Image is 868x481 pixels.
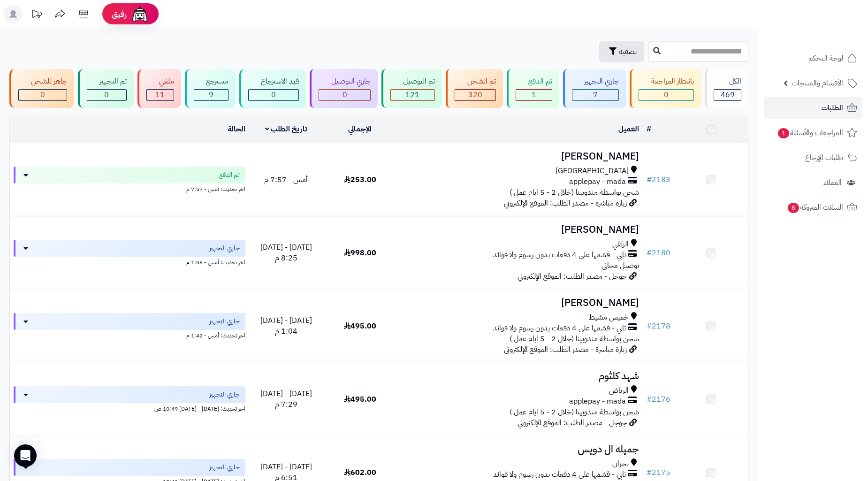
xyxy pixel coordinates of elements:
span: تصفية [619,46,637,57]
span: applepay - mada [569,396,626,407]
a: العملاء [764,171,862,194]
a: تاريخ الطلب [265,123,308,135]
div: قيد الاسترجاع [248,76,299,87]
h3: [PERSON_NAME] [401,298,639,308]
span: # [647,174,652,185]
a: ملغي 11 [136,69,183,108]
span: [DATE] - [DATE] 8:25 م [260,242,312,264]
a: السلات المتروكة8 [764,196,862,219]
span: 1 [777,128,789,138]
img: ai-face.png [130,5,149,23]
span: [GEOGRAPHIC_DATA] [556,166,629,176]
span: 320 [468,89,482,100]
a: لوحة التحكم [764,47,862,69]
div: 0 [19,90,67,100]
span: نجران [612,458,629,469]
span: 0 [664,89,669,100]
div: اخر تحديث: أمس - 1:56 م [14,257,245,267]
span: العملاء [823,176,842,189]
span: رفيق [112,8,127,20]
span: جوجل - مصدر الطلب: الموقع الإلكتروني [518,271,627,282]
button: تصفية [599,41,644,62]
h3: [PERSON_NAME] [401,224,639,235]
span: 0 [271,89,276,100]
div: تم التجهيز [87,76,127,87]
h3: [PERSON_NAME] [401,151,639,162]
h3: شهد كلثوم [401,371,639,382]
span: 0 [343,89,347,100]
span: 7 [593,89,598,100]
a: تم التجهيز 0 [76,69,136,108]
div: 1 [516,90,552,100]
a: العميل [618,123,639,135]
div: ملغي [146,76,174,87]
a: #2183 [647,174,670,185]
div: اخر تحديث: أمس - 7:57 م [14,183,245,193]
span: جاري التجهيز [209,463,240,472]
span: زيارة مباشرة - مصدر الطلب: الموقع الإلكتروني [504,198,627,209]
div: 9 [194,90,228,100]
a: تم الدفع 1 [505,69,561,108]
span: جاري التجهيز [209,390,240,399]
span: 9 [209,89,213,100]
a: جاري التوصيل 0 [308,69,380,108]
span: # [647,321,652,332]
span: لوحة التحكم [808,52,843,65]
span: الطلبات [822,101,843,115]
a: # [647,123,651,135]
div: 0 [249,90,298,100]
a: جاري التجهيز 7 [561,69,628,108]
a: طلبات الإرجاع [764,146,862,169]
span: زيارة مباشرة - مصدر الطلب: الموقع الإلكتروني [504,344,627,355]
div: جاري التجهيز [572,76,619,87]
span: المراجعات والأسئلة [777,126,843,139]
div: تم الدفع [516,76,552,87]
span: طلبات الإرجاع [805,151,843,164]
span: 1 [532,89,536,100]
span: [DATE] - [DATE] 1:04 م [260,315,312,337]
span: 11 [155,89,165,100]
div: الكل [714,76,741,87]
div: 0 [639,90,693,100]
span: شحن بواسطة مندوبينا (خلال 2 - 5 ايام عمل ) [510,187,639,198]
a: بانتظار المراجعة 0 [628,69,703,108]
div: بانتظار المراجعة [639,76,694,87]
a: تم التوصيل 121 [380,69,444,108]
span: # [647,394,652,405]
a: #2175 [647,467,670,478]
div: جاري التوصيل [319,76,371,87]
span: 998.00 [344,247,376,259]
a: #2176 [647,394,670,405]
a: الإجمالي [348,123,372,135]
span: # [647,467,652,478]
span: 602.00 [344,467,376,478]
a: تم الشحن 320 [444,69,505,108]
div: Open Intercom Messenger [14,444,37,467]
span: تابي - قسّمها على 4 دفعات بدون رسوم ولا فوائد [493,250,626,260]
a: جاهز للشحن 0 [8,69,76,108]
span: السلات المتروكة [787,201,843,214]
img: logo-2.png [804,7,859,27]
div: 320 [455,90,495,100]
a: الحالة [228,123,245,135]
div: 7 [572,90,619,100]
span: توصيل مجاني [602,260,639,271]
span: تابي - قسّمها على 4 دفعات بدون رسوم ولا فوائد [493,469,626,480]
span: 469 [721,89,735,100]
span: جوجل - مصدر الطلب: الموقع الإلكتروني [518,417,627,428]
span: 253.00 [344,174,376,185]
span: أمس - 7:57 م [264,174,308,185]
a: المراجعات والأسئلة1 [764,122,862,144]
div: تم الشحن [455,76,496,87]
span: شحن بواسطة مندوبينا (خلال 2 - 5 ايام عمل ) [510,333,639,344]
span: الرياض [609,385,629,396]
div: 0 [319,90,370,100]
span: شحن بواسطة مندوبينا (خلال 2 - 5 ايام عمل ) [510,406,639,418]
a: مسترجع 9 [183,69,238,108]
a: قيد الاسترجاع 0 [237,69,308,108]
a: #2178 [647,321,670,332]
span: 0 [104,89,109,100]
div: مسترجع [194,76,229,87]
a: الطلبات [764,97,862,119]
div: 121 [391,90,434,100]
